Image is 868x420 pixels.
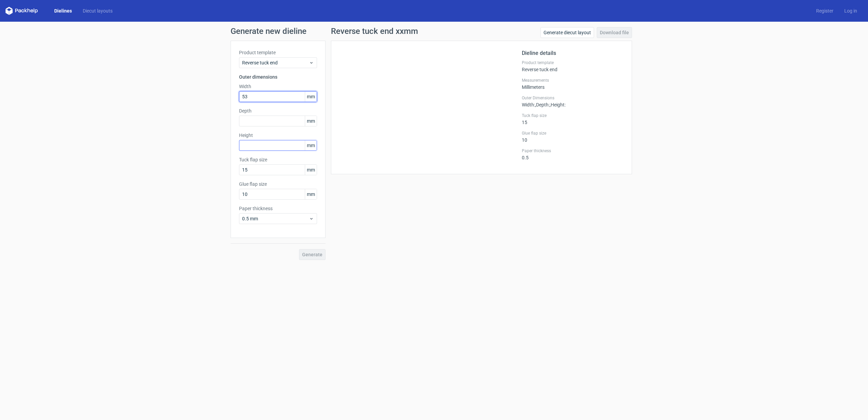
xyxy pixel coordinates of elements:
[522,60,624,65] label: Product template
[522,78,624,83] label: Measurements
[242,59,309,66] span: Reverse tuck end
[522,131,624,143] div: 10
[839,7,863,14] a: Log in
[305,140,317,151] span: mm
[540,27,594,38] a: Generate diecut layout
[522,95,624,101] label: Outer Dimensions
[522,148,624,160] div: 0.5
[239,107,317,114] label: Depth
[522,49,624,57] h2: Dieline details
[239,156,317,163] label: Tuck flap size
[522,113,624,125] div: 15
[239,181,317,187] label: Glue flap size
[522,113,624,118] label: Tuck flap size
[305,92,317,102] span: mm
[239,83,317,90] label: Width
[239,205,317,212] label: Paper thickness
[305,189,317,199] span: mm
[239,74,317,80] h3: Outer dimensions
[231,27,637,35] h1: Generate new dieline
[239,49,317,56] label: Product template
[331,27,418,35] h1: Reverse tuck end xxmm
[522,60,624,72] div: Reverse tuck end
[550,102,566,107] span: , Height :
[242,215,309,222] span: 0.5 mm
[535,102,550,107] span: , Depth :
[49,7,77,14] a: Dielines
[77,7,118,14] a: Diecut layouts
[305,116,317,126] span: mm
[305,165,317,175] span: mm
[522,148,624,154] label: Paper thickness
[522,131,624,136] label: Glue flap size
[522,78,624,90] div: Millimeters
[239,132,317,139] label: Height
[811,7,839,14] a: Register
[522,102,535,107] span: Width :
